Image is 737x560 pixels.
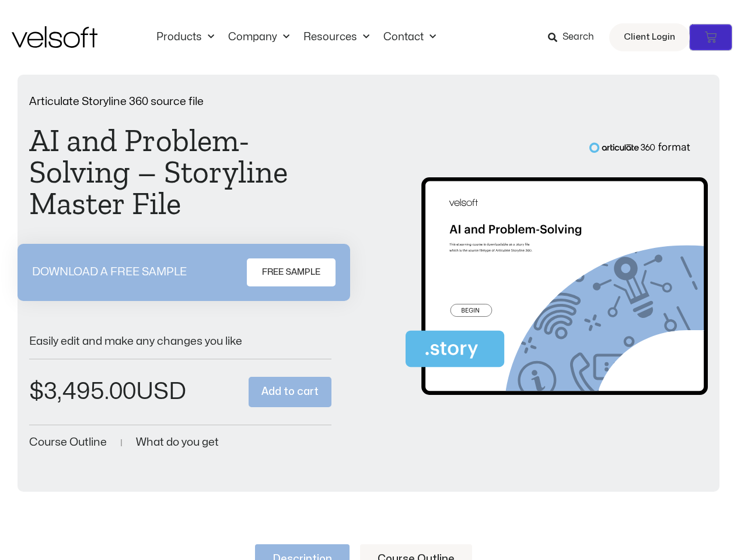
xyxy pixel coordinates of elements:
a: Search [548,27,602,47]
span: Search [563,30,594,45]
a: ResourcesMenu Toggle [296,31,376,44]
a: CompanyMenu Toggle [221,31,296,44]
a: FREE SAMPLE [247,258,336,286]
a: ProductsMenu Toggle [149,31,221,44]
span: $ [29,380,44,403]
img: Velsoft Training Materials [12,26,97,48]
nav: Menu [149,31,443,44]
a: Course Outline [29,437,107,448]
p: DOWNLOAD A FREE SAMPLE [32,267,187,278]
a: ContactMenu Toggle [376,31,443,44]
bdi: 3,495.00 [29,380,136,403]
h1: AI and Problem-Solving – Storyline Master File [29,125,331,219]
img: Second Product Image [406,142,708,405]
span: FREE SAMPLE [262,265,320,279]
button: Add to cart [249,377,331,408]
a: Client Login [609,23,690,51]
p: Articulate Storyline 360 source file [29,96,331,107]
p: Easily edit and make any changes you like [29,336,331,347]
a: What do you get [136,437,219,448]
span: Client Login [624,30,675,45]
